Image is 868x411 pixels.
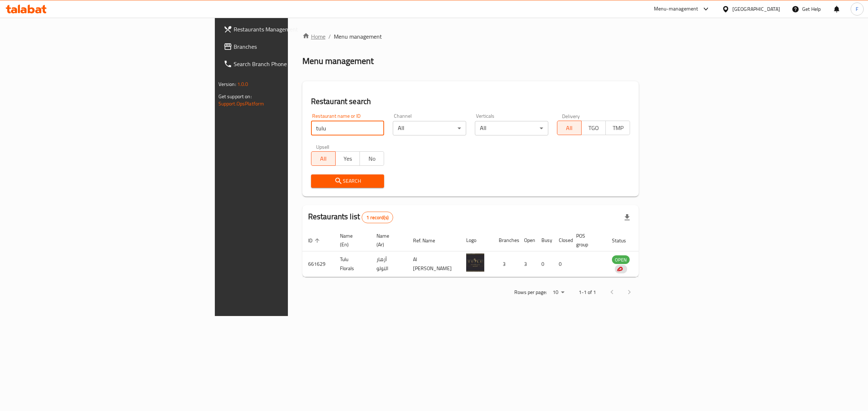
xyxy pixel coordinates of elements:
button: No [359,151,384,166]
h2: Restaurant search [311,96,630,107]
span: Search [317,177,379,186]
span: ID [308,236,322,245]
span: Restaurants Management [234,25,354,34]
a: Search Branch Phone [218,55,360,73]
span: Search Branch Phone [234,60,354,68]
div: All [393,121,466,135]
label: Upsell [316,144,329,149]
span: Version: [218,79,236,89]
button: Yes [335,151,360,166]
div: Total records count [362,212,393,223]
div: All [475,121,548,135]
div: [GEOGRAPHIC_DATA] [732,5,780,13]
td: 0 [536,251,553,277]
span: No [363,153,381,164]
span: Name (Ar) [376,232,399,249]
button: All [311,151,336,166]
div: Indicates that the vendor menu management has been moved to DH Catalog service [615,265,627,273]
p: Rows per page: [514,288,547,297]
table: enhanced table [302,229,669,277]
a: Branches [218,38,360,55]
span: Yes [339,153,357,164]
button: TMP [605,121,630,135]
img: delivery hero logo [616,266,623,272]
button: All [557,121,582,135]
div: Rows per page: [550,287,567,298]
th: Open [518,229,536,251]
a: Support.OpsPlatform [218,99,264,108]
span: 1.0.0 [237,79,248,89]
span: 1 record(s) [362,214,393,221]
span: OPEN [612,256,630,264]
div: Export file [618,209,636,226]
td: 3 [493,251,518,277]
th: Busy [536,229,553,251]
nav: breadcrumb [302,32,639,41]
span: Ref. Name [413,236,444,245]
td: أزهار التولو [371,251,407,277]
span: TGO [584,123,603,133]
h2: Restaurants list [308,211,393,223]
span: F [856,5,858,13]
span: Name (En) [340,232,362,249]
td: 3 [518,251,536,277]
button: Search [311,174,384,188]
img: Tulu Florals [466,254,484,272]
label: Delivery [562,113,580,118]
span: POS group [576,232,597,249]
span: Status [612,236,635,245]
th: Branches [493,229,518,251]
span: All [560,123,579,133]
th: Closed [553,229,570,251]
span: Branches [234,42,354,51]
button: TGO [581,121,606,135]
td: 0 [553,251,570,277]
th: Logo [460,229,493,251]
p: 1-1 of 1 [579,288,596,297]
div: Menu-management [654,5,698,13]
span: All [314,153,333,164]
h2: Menu management [302,55,374,67]
input: Search for restaurant name or ID.. [311,121,384,135]
div: OPEN [612,255,630,264]
span: TMP [609,123,627,133]
td: Al [PERSON_NAME] [407,251,460,277]
span: Get support on: [218,92,252,101]
a: Restaurants Management [218,21,360,38]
